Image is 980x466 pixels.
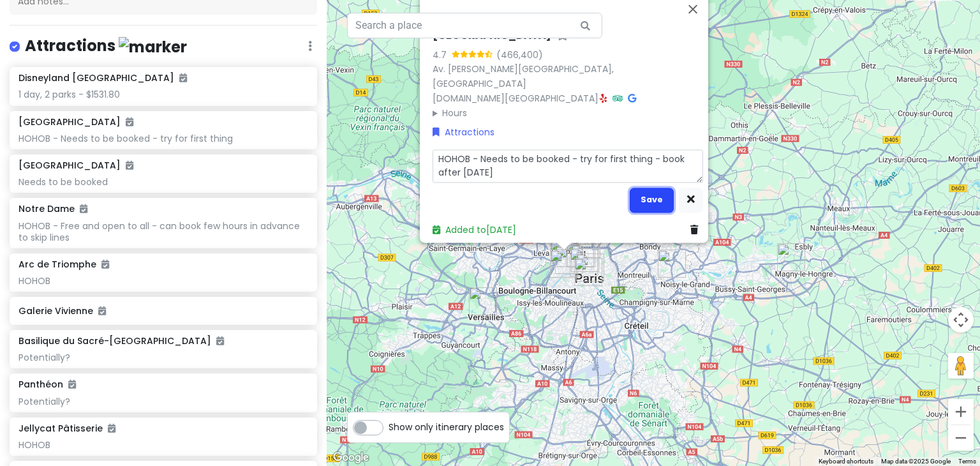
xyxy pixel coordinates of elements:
div: Louvre Museum [565,243,603,282]
div: Panthéon [569,253,607,291]
a: Av. [PERSON_NAME][GEOGRAPHIC_DATA], [GEOGRAPHIC_DATA] [433,63,614,91]
div: 13 Rue du 11 Novembre [653,244,691,283]
i: Added to itinerary [126,161,133,170]
div: Disneyland Paris [772,238,810,276]
div: Palace of Versailles [464,282,502,320]
div: Basilique du Sacré-Cœur de Montmartre [567,225,605,263]
a: Attractions [433,125,494,139]
h6: Arc de Triomphe [19,259,109,270]
a: Open this area in Google Maps (opens a new window) [330,449,372,466]
i: Added to itinerary [68,380,76,389]
div: (466,400) [496,48,543,62]
h6: [GEOGRAPHIC_DATA] [19,116,133,128]
div: HOHOB - Free and open to all - can book few hours in advance to skip lines [19,220,308,243]
i: Added to itinerary [216,336,224,345]
h4: Attractions [25,36,187,57]
textarea: HOHOB - Needs to be booked - try for first thing - book after [DATE] [433,150,703,183]
button: Save [630,188,674,213]
div: · [433,29,703,120]
i: Added to itinerary [101,260,109,269]
div: HOHOB - Needs to be booked - try for first thing [19,133,308,144]
a: Terms (opens in new tab) [958,458,976,465]
h6: Galerie Vivienne [19,305,308,317]
i: Added to itinerary [179,73,187,82]
button: Drag Pegman onto the map to open Street View [948,353,974,379]
div: Notre Dame [571,248,609,287]
button: Zoom in [948,399,974,425]
h6: Disneyland [GEOGRAPHIC_DATA] [19,72,187,84]
h6: Panthéon [19,379,76,390]
button: Keyboard shortcuts [819,457,873,466]
button: Map camera controls [948,307,974,333]
i: Added to itinerary [126,117,133,126]
div: HOHOB [19,275,308,287]
div: Potentially? [19,352,308,363]
div: HOHOB [19,439,308,451]
input: Search a place [347,13,602,38]
a: Delete place [690,223,703,237]
h6: [GEOGRAPHIC_DATA] [19,160,133,171]
h6: Notre Dame [19,203,87,214]
h6: Jellycat Pâtisserie [19,423,115,434]
i: Tripadvisor [612,94,623,103]
div: 1 day, 2 parks - $1531.80 [19,89,308,100]
a: [DOMAIN_NAME][GEOGRAPHIC_DATA] [433,92,598,105]
div: Eiffel Tower [545,244,583,283]
i: Added to itinerary [80,204,87,213]
i: Added to itinerary [108,424,115,433]
h6: Basilique du Sacré-[GEOGRAPHIC_DATA] [19,335,224,347]
summary: Hours [433,106,703,120]
div: 4.7 [433,48,452,62]
i: Google Maps [628,94,636,103]
img: marker [119,37,187,57]
div: Potentially? [19,396,308,407]
button: Zoom out [948,425,974,451]
span: Map data ©2025 Google [881,458,951,465]
a: Added to[DATE] [433,224,516,237]
h6: [GEOGRAPHIC_DATA] [433,29,551,43]
i: Added to itinerary [98,306,106,315]
span: Show only itinerary places [389,420,504,434]
img: Google [330,449,372,466]
div: Needs to be booked [19,176,308,188]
